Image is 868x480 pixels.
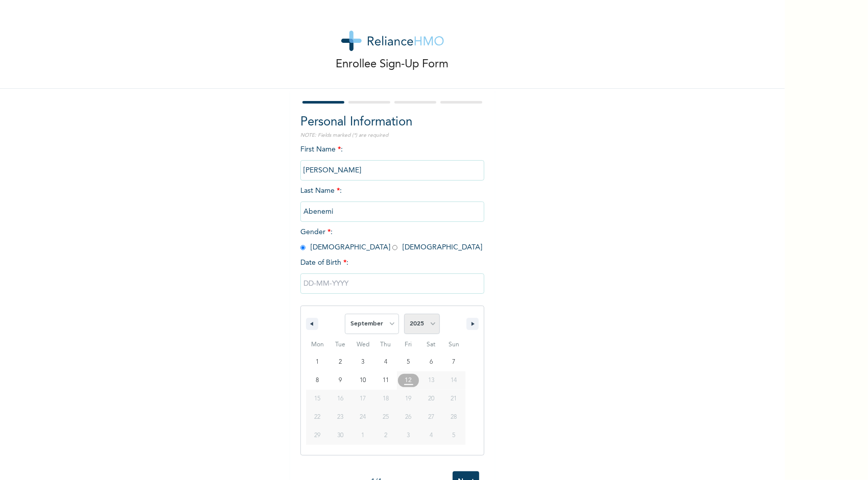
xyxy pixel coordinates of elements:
span: 13 [428,371,434,390]
button: 21 [442,390,465,408]
span: 14 [451,371,457,390]
button: 4 [374,353,397,371]
span: 15 [314,390,320,408]
span: 3 [361,353,364,371]
button: 13 [420,371,443,390]
span: 16 [337,390,343,408]
input: Enter your first name [300,160,484,181]
span: 5 [407,353,410,371]
button: 3 [351,353,374,371]
span: Sat [420,337,443,353]
span: 1 [316,353,319,371]
span: First Name : [300,146,484,174]
input: DD-MM-YYYY [300,273,484,294]
span: 2 [339,353,342,371]
button: 23 [329,408,352,426]
button: 2 [329,353,352,371]
button: 10 [351,371,374,390]
button: 28 [442,408,465,426]
span: Date of Birth : [300,258,348,268]
span: 21 [451,390,457,408]
span: 6 [430,353,433,371]
span: 8 [316,371,319,390]
button: 22 [306,408,329,426]
button: 25 [374,408,397,426]
span: Tue [329,337,352,353]
p: Enrollee Sign-Up Form [336,56,449,73]
span: Last Name : [300,187,484,215]
button: 12 [397,371,420,390]
span: 9 [339,371,342,390]
button: 20 [420,390,443,408]
button: 1 [306,353,329,371]
button: 29 [306,426,329,445]
span: 7 [453,353,456,371]
button: 27 [420,408,443,426]
span: 23 [337,408,343,426]
button: 30 [329,426,352,445]
span: 4 [384,353,387,371]
span: Sun [442,337,465,353]
button: 8 [306,371,329,390]
button: 14 [442,371,465,390]
span: Wed [351,337,374,353]
span: 25 [383,408,389,426]
button: 9 [329,371,352,390]
button: 7 [442,353,465,371]
button: 6 [420,353,443,371]
span: 18 [383,390,389,408]
button: 24 [351,408,374,426]
button: 19 [397,390,420,408]
button: 11 [374,371,397,390]
img: logo [341,31,444,51]
span: Mon [306,337,329,353]
button: 16 [329,390,352,408]
span: 22 [314,408,320,426]
span: 17 [360,390,366,408]
span: 19 [406,390,412,408]
button: 5 [397,353,420,371]
h2: Personal Information [300,113,484,132]
button: 18 [374,390,397,408]
span: 12 [405,371,412,390]
span: 10 [360,371,366,390]
span: 26 [406,408,412,426]
span: Gender : [DEMOGRAPHIC_DATA] [DEMOGRAPHIC_DATA] [300,229,482,251]
span: 30 [337,426,343,445]
button: 26 [397,408,420,426]
span: Thu [374,337,397,353]
input: Enter your last name [300,201,484,222]
span: Fri [397,337,420,353]
button: 15 [306,390,329,408]
span: 29 [314,426,320,445]
p: NOTE: Fields marked (*) are required [300,132,484,139]
span: 28 [451,408,457,426]
button: 17 [351,390,374,408]
span: 24 [360,408,366,426]
span: 27 [428,408,434,426]
span: 20 [428,390,434,408]
span: 11 [383,371,389,390]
